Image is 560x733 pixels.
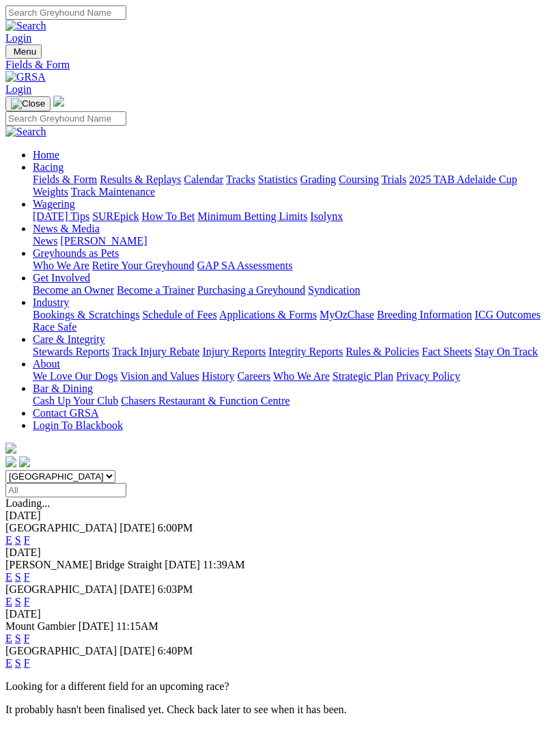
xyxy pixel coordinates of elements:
a: 2025 TAB Adelaide Cup [409,174,517,185]
a: S [15,534,21,546]
span: [PERSON_NAME] Bridge Straight [5,559,162,570]
a: Purchasing a Greyhound [197,284,305,296]
input: Select date [5,483,126,497]
a: Vision and Values [120,370,199,382]
a: Care & Integrity [33,333,105,345]
span: 6:03PM [158,583,193,595]
a: News & Media [33,223,100,234]
a: Become an Owner [33,284,114,296]
a: Bookings & Scratchings [33,309,139,320]
a: S [15,596,21,607]
a: E [5,596,12,607]
img: Search [5,20,46,32]
a: Tracks [226,174,255,185]
span: [DATE] [165,559,200,570]
a: E [5,571,12,583]
a: MyOzChase [320,309,374,320]
a: News [33,235,57,247]
span: [DATE] [120,522,155,534]
a: F [24,657,30,669]
a: E [5,657,12,669]
img: logo-grsa-white.png [53,96,64,107]
div: Care & Integrity [33,346,555,358]
a: How To Bet [142,210,195,222]
a: Integrity Reports [268,346,343,357]
img: Close [11,98,45,109]
a: [DATE] Tips [33,210,89,222]
img: facebook.svg [5,456,16,467]
a: Minimum Betting Limits [197,210,307,222]
div: Greyhounds as Pets [33,260,555,272]
div: [DATE] [5,510,555,522]
a: Isolynx [310,210,343,222]
button: Toggle navigation [5,96,51,111]
a: Weights [33,186,68,197]
a: Fields & Form [5,59,555,71]
a: Schedule of Fees [142,309,216,320]
a: Track Injury Rebate [112,346,199,357]
a: Injury Reports [202,346,266,357]
div: Industry [33,309,555,333]
a: Login To Blackbook [33,419,123,431]
a: Applications & Forms [219,309,317,320]
span: 11:39AM [203,559,245,570]
div: [DATE] [5,547,555,559]
a: Stewards Reports [33,346,109,357]
a: Track Maintenance [71,186,155,197]
a: F [24,534,30,546]
a: Trials [381,174,406,185]
div: About [33,370,555,383]
a: E [5,633,12,644]
a: Bar & Dining [33,383,93,394]
a: Get Involved [33,272,90,283]
partial: It probably hasn't been finalised yet. Check back later to see when it has been. [5,704,347,715]
a: Stay On Track [475,346,537,357]
a: Rules & Policies [346,346,419,357]
a: Privacy Policy [396,370,460,382]
a: S [15,571,21,583]
a: Grading [300,174,336,185]
div: Get Involved [33,284,555,296]
a: Greyhounds as Pets [33,247,119,259]
span: [DATE] [79,620,114,632]
input: Search [5,111,126,126]
img: twitter.svg [19,456,30,467]
a: Race Safe [33,321,76,333]
a: F [24,596,30,607]
a: About [33,358,60,370]
a: History [201,370,234,382]
img: GRSA [5,71,46,83]
a: Industry [33,296,69,308]
span: Mount Gambier [5,620,76,632]
a: Statistics [258,174,298,185]
div: [DATE] [5,608,555,620]
a: ICG Outcomes [475,309,540,320]
a: We Love Our Dogs [33,370,117,382]
a: Syndication [308,284,360,296]
a: Home [33,149,59,161]
span: [GEOGRAPHIC_DATA] [5,522,117,534]
a: Careers [237,370,270,382]
div: Racing [33,174,555,198]
a: Coursing [339,174,379,185]
a: F [24,633,30,644]
a: SUREpick [92,210,139,222]
span: [DATE] [120,583,155,595]
a: Wagering [33,198,75,210]
a: F [24,571,30,583]
a: Cash Up Your Club [33,395,118,406]
a: GAP SA Assessments [197,260,293,271]
a: Login [5,32,31,44]
button: Toggle navigation [5,44,42,59]
a: Results & Replays [100,174,181,185]
span: 11:15AM [116,620,158,632]
span: 6:40PM [158,645,193,656]
input: Search [5,5,126,20]
a: Chasers Restaurant & Function Centre [121,395,290,406]
a: S [15,633,21,644]
a: Become a Trainer [117,284,195,296]
a: [PERSON_NAME] [60,235,147,247]
div: Bar & Dining [33,395,555,407]
span: Menu [14,46,36,57]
